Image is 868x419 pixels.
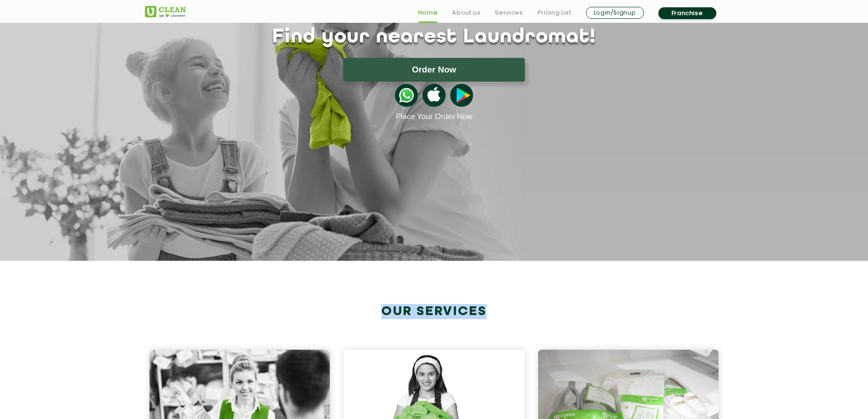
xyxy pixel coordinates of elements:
a: Login/Signup [586,7,644,19]
a: Franchise [658,7,716,19]
a: Services [495,7,523,18]
img: playstoreicon.png [450,84,473,107]
a: Home [418,7,438,18]
a: About us [452,7,480,18]
img: whatsappicon.png [395,84,418,107]
h2: Our Services [145,304,724,319]
button: Order Now [343,58,525,82]
a: Pricing List [538,7,571,18]
a: Place Your Order Now [395,112,472,121]
h1: Find your nearest Laundromat! [138,26,730,49]
img: apple-icon.png [422,84,445,107]
img: UClean Laundry and Dry Cleaning [145,6,186,17]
